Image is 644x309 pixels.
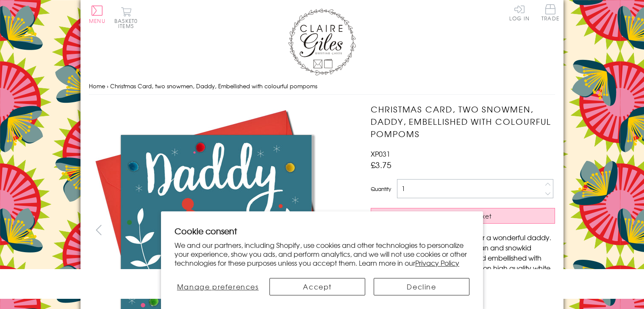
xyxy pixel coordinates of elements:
a: Home [89,82,105,90]
a: Log In [509,4,530,21]
button: Accept [269,278,365,295]
button: Menu [89,6,105,23]
button: Basket0 items [114,7,138,28]
nav: breadcrumbs [89,78,555,95]
span: £3.75 [371,159,391,171]
span: Christmas Card, two snowmen, Daddy, Embellished with colourful pompoms [110,82,317,90]
button: Decline [374,278,469,295]
h1: Christmas Card, two snowmen, Daddy, Embellished with colourful pompoms [371,103,555,140]
h2: Cookie consent [175,225,469,237]
span: Menu [89,17,105,25]
span: Manage preferences [177,281,259,292]
button: Manage preferences [175,278,261,295]
p: We and our partners, including Shopify, use cookies and other technologies to personalize your ex... [175,241,469,267]
span: XP031 [371,149,390,159]
label: Quantity [371,185,391,193]
span: › [107,82,108,90]
span: Trade [541,4,559,21]
button: Add to Basket [371,208,555,224]
a: Trade [541,4,559,22]
a: Privacy Policy [415,258,459,268]
button: prev [89,220,108,239]
img: Claire Giles Greetings Cards [288,8,356,76]
span: 0 items [118,17,138,30]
